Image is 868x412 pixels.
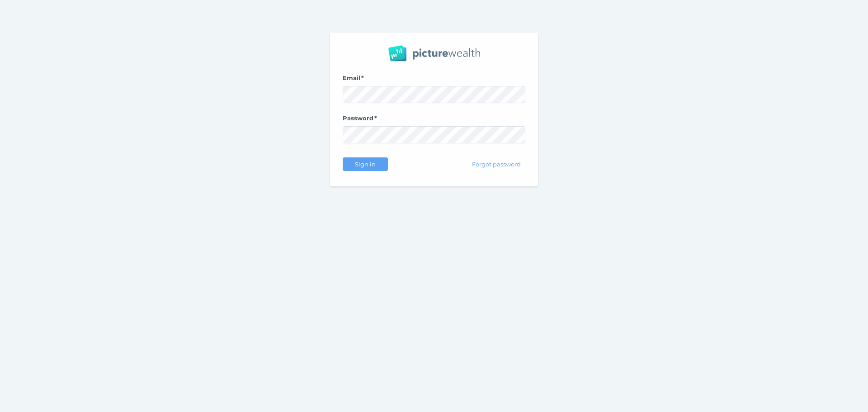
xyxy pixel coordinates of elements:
label: Email [343,73,525,85]
span: Sign in [351,160,379,167]
span: Forgot password [468,160,525,167]
label: Password [343,114,525,125]
button: Sign in [343,156,388,170]
button: Forgot password [468,156,525,170]
img: PW [388,44,480,61]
